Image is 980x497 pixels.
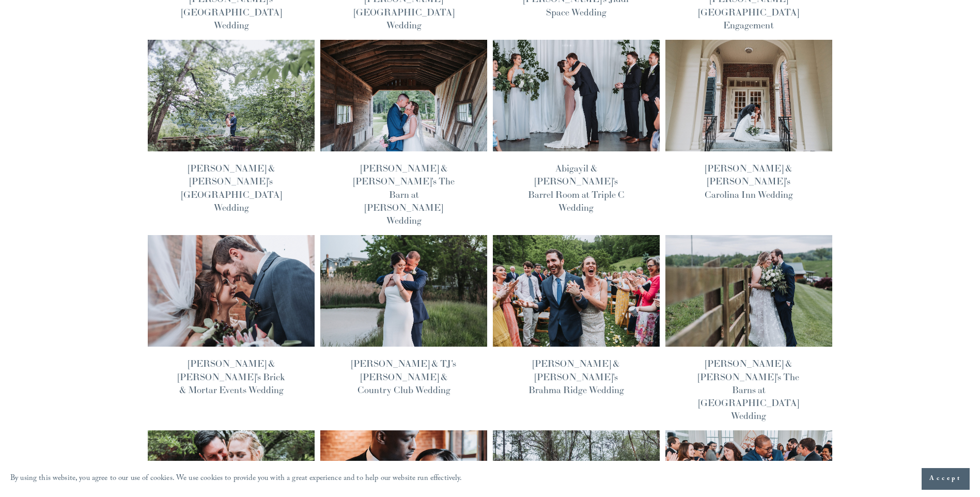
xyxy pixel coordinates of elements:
[147,235,316,347] img: Danielle &amp; Cody's Brick &amp; Mortar Events Wedding
[705,162,793,200] a: [PERSON_NAME] & [PERSON_NAME]'s Carolina Inn Wedding
[320,235,488,347] img: Maura &amp; TJ's Lawrence Yatch &amp; Country Club Wedding
[664,39,833,152] img: Molly &amp; Matt's Carolina Inn Wedding
[320,39,488,152] img: Bethany &amp; Damon's The Barn at Camp Nellie Wedding
[698,358,799,422] a: [PERSON_NAME] & [PERSON_NAME]'s The Barns at [GEOGRAPHIC_DATA] Wedding
[528,358,624,395] a: [PERSON_NAME] & [PERSON_NAME]'s Brahma Ridge Wedding
[492,39,660,152] img: Abigayil &amp; Derek's Barrel Room at Triple C Wedding
[147,39,316,152] img: Kelly &amp; Nick's Mountain Lakes House Wedding
[10,472,462,487] p: By using this website, you agree to our use of cookies. We use cookies to provide you with a grea...
[351,358,456,395] a: [PERSON_NAME] & TJ's [PERSON_NAME] & Country Club Wedding
[353,162,455,226] a: [PERSON_NAME] & [PERSON_NAME]'s The Barn at [PERSON_NAME] Wedding
[929,474,962,484] span: Accept
[181,162,282,213] a: [PERSON_NAME] & [PERSON_NAME]'s [GEOGRAPHIC_DATA] Wedding
[528,162,625,213] a: Abigayil & [PERSON_NAME]'s Barrel Room at Triple C Wedding
[492,235,660,347] img: Brianna &amp; Alex's Brahma Ridge Wedding
[178,358,285,395] a: [PERSON_NAME] & [PERSON_NAME]'s Brick & Mortar Events Wedding
[922,468,970,490] button: Accept
[664,235,833,347] img: Mattie &amp; Nick's The Barns at Chip Ridge Wedding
